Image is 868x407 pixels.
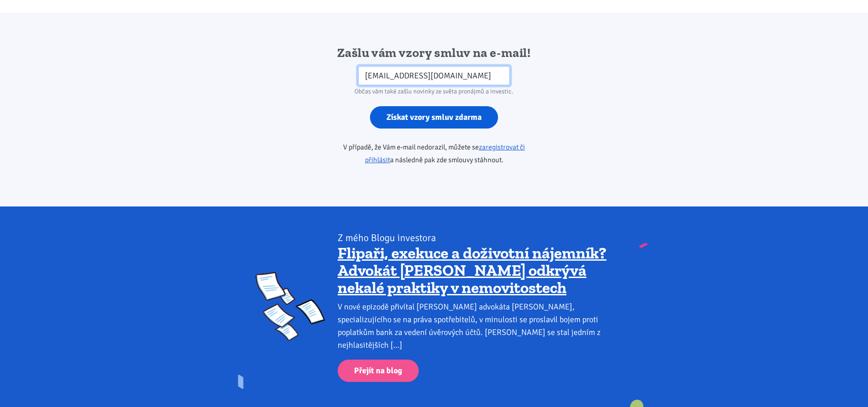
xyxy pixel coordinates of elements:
div: Z mého Blogu investora [338,232,612,244]
a: Přejít na blog [338,360,419,382]
a: Flipaři, exekuce a doživotní nájemník? Advokát [PERSON_NAME] odkrývá nekalé praktiky v nemovitostech [338,243,606,297]
p: V případě, že Vám e-mail nedorazil, můžete se a následně pak zde smlouvy stáhnout. [317,141,551,166]
input: Zadejte váš e-mail [358,66,510,86]
div: V nové epizodě přivítal [PERSON_NAME] advokáta [PERSON_NAME], specializujícího se na práva spotře... [338,300,612,351]
div: Občas vám také zašlu novinky ze světa pronájmů a investic. [317,85,551,98]
h2: Zašlu vám vzory smluv na e-mail! [317,45,551,61]
input: Získat vzory smluv zdarma [370,106,498,129]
